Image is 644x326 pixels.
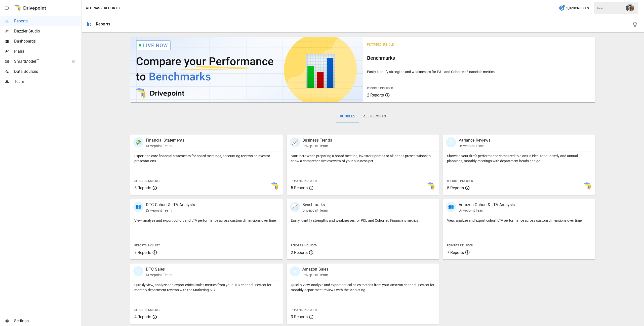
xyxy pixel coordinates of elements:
[459,202,515,208] p: Amazon Cohort & LTV Analysis
[459,143,490,148] p: Drivepoint Team
[291,153,435,164] p: Start here when preparing a board meeting, investor updates or all-hands presentations to show a ...
[101,5,103,11] div: /
[146,137,184,143] p: Financial Statements
[367,43,394,46] span: Featured Bundle
[290,266,300,276] div: 🛍
[446,137,456,147] div: 🗓
[14,318,80,324] span: Settings
[302,143,332,148] p: Drivepoint Team
[291,179,317,183] span: Reports Included
[96,22,110,26] div: Reports
[367,69,592,74] p: Easily identify strengths and weaknesses for P&L and Cohorted Financials metrics.
[367,93,384,97] span: 2 Reports
[302,137,332,143] p: Business Trends
[447,250,464,255] span: 7 Reports
[291,282,435,292] p: Quickly view, analyze and export critical sales metrics from your Amazon channel. Perfect for mon...
[597,7,623,9] div: Atorias
[302,266,329,272] p: Amazon Sales
[146,202,195,208] p: DTC Cohort & LTV Analysis
[134,153,279,164] p: Export the core financial statements for board meetings, accounting reviews or investor presentat...
[146,208,195,213] p: Drivepoint Team
[14,38,80,44] span: Dashboards
[134,179,160,183] span: Reports Included
[291,185,308,190] span: 5 Reports
[134,185,151,190] span: 5 Reports
[134,244,160,247] span: Reports Included
[359,110,390,122] button: All Reports
[133,202,143,212] div: 👥
[583,182,591,190] img: smart model
[14,58,66,64] span: SmartModel
[146,143,184,148] p: Drivepoint Team
[134,250,151,255] span: 7 Reports
[133,266,143,276] div: 🛍
[557,4,591,13] button: 1,020Credits
[367,87,393,90] span: Reports Included
[133,137,143,147] div: 💸
[291,250,308,255] span: 2 Reports
[290,202,300,212] div: 📈
[14,48,80,54] span: Plans
[302,202,328,208] p: Benchmarks
[146,266,172,272] p: DTC Sales
[14,79,80,85] span: Team
[291,218,435,223] p: Easily identify strengths and weaknesses for P&L and Cohorted Financials metrics.
[291,308,317,312] span: Reports Included
[134,308,160,312] span: Reports Included
[270,182,278,190] img: smart model
[447,244,473,247] span: Reports Included
[14,18,80,24] span: Reports
[291,314,308,319] span: 3 Reports
[134,218,279,223] p: View, analyze and export cohort and LTV performance across custom dimensions over time.
[36,58,39,64] span: ™
[447,179,473,183] span: Reports Included
[291,244,317,247] span: Reports Included
[14,69,80,75] span: Data Sources
[566,5,589,11] span: 1,020 Credits
[447,153,591,164] p: Showing your firm's performance compared to plans is ideal for quarterly and annual plannings, mo...
[134,282,279,292] p: Quickly view, analyze and export critical sales metrics from your DTC channel. Perfect for monthl...
[336,110,359,122] button: Bundles
[367,54,592,62] h6: Benchmarks
[302,272,329,277] p: Drivepoint Team
[446,202,456,212] div: 👥
[426,182,434,190] img: smart model
[290,137,300,147] div: 📈
[134,314,151,319] span: 4 Reports
[146,272,172,277] p: Drivepoint Team
[302,208,328,213] p: Drivepoint Team
[447,218,591,223] p: View, analyze and export cohort LTV performance across custom dimensions over time.
[459,208,515,213] p: Drivepoint Team
[14,28,80,34] span: Dazzler Studio
[447,185,464,190] span: 5 Reports
[86,5,100,11] button: Atorias
[130,37,363,102] img: video thumbnail
[459,137,490,143] p: Variance Reviews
